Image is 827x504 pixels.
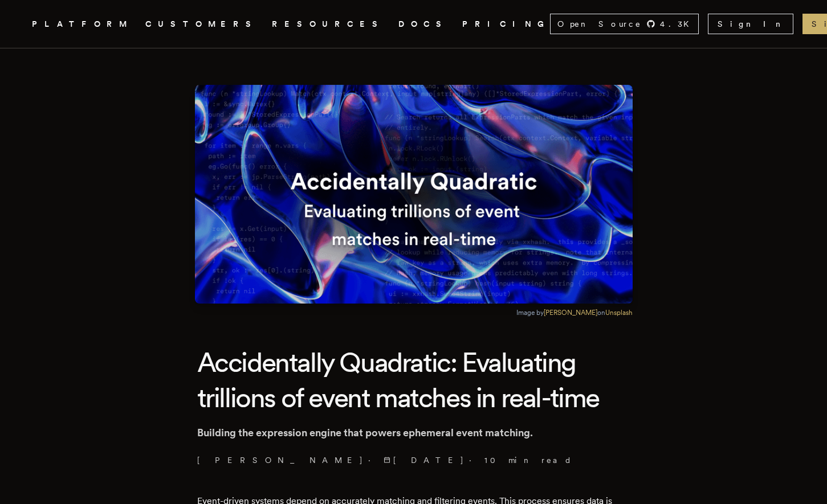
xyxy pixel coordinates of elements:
a: [PERSON_NAME] [197,454,364,466]
span: 4.3 K [660,18,696,30]
span: 10 min read [484,454,572,466]
h1: Accidentally Quadratic: Evaluating trillions of event matches in real-time [197,345,630,416]
img: Featured image for Accidentally Quadratic: Evaluating trillions of event matches in real-time blo... [195,85,633,304]
a: Unsplash [605,309,633,317]
a: DOCS [398,17,449,31]
a: PRICING [462,17,550,31]
a: Sign In [708,14,793,34]
span: [DATE] [384,454,465,466]
span: Open Source [557,18,642,30]
a: [PERSON_NAME] [544,309,597,317]
a: CUSTOMERS [145,17,258,31]
p: · · [197,454,630,466]
figcaption: Image by on [516,308,633,317]
button: RESOURCES [272,17,385,31]
p: Building the expression engine that powers ephemeral event matching. [197,425,630,441]
button: PLATFORM [32,17,132,31]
